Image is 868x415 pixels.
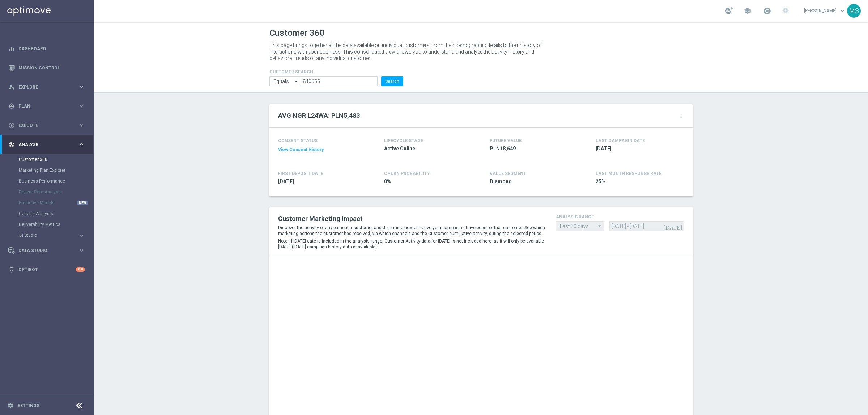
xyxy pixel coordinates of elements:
span: Plan [18,104,78,108]
button: equalizer Dashboard [8,46,85,52]
span: Active Online [384,145,469,152]
span: Explore [18,85,78,89]
input: Enter CID, Email, name or phone [269,76,301,86]
div: Cohorts Analysis [19,208,93,219]
div: Optibot [8,260,85,279]
div: Explore [8,84,78,90]
span: PLN18,649 [490,145,574,152]
i: person_search [8,84,15,90]
h2: Customer Marketing Impact [278,214,545,223]
span: 2015-11-14 [278,178,363,185]
div: Analyze [8,141,78,148]
button: BI Studio keyboard_arrow_right [19,232,85,238]
a: Cohorts Analysis [19,211,75,217]
h4: LIFECYCLE STAGE [384,138,423,143]
i: settings [7,402,14,409]
i: arrow_drop_down [596,222,604,231]
span: BI Studio [19,233,71,238]
div: Predictive Models [19,197,93,208]
p: This page brings together all the data available on individual customers, from their demographic ... [269,42,548,61]
button: track_changes Analyze keyboard_arrow_right [8,142,85,147]
div: Repeat Rate Analysis [19,187,93,197]
a: Dashboard [18,39,85,58]
span: Analyze [18,142,78,147]
i: keyboard_arrow_right [78,232,85,239]
i: lightbulb [8,266,15,273]
i: keyboard_arrow_right [78,141,85,148]
div: Customer 360 [19,154,93,165]
div: Plan [8,103,78,110]
a: Marketing Plan Explorer [19,167,75,173]
div: Marketing Plan Explorer [19,165,93,176]
p: Discover the activity of any particular customer and determine how effective your campaigns have ... [278,225,545,236]
i: equalizer [8,46,15,52]
i: keyboard_arrow_right [78,103,85,110]
button: person_search Explore keyboard_arrow_right [8,84,85,90]
div: NEW [77,201,88,205]
button: lightbulb Optibot +10 [8,267,85,273]
a: Business Performance [19,178,75,184]
span: school [744,7,752,15]
i: track_changes [8,141,15,148]
h4: LAST CAMPAIGN DATE [596,138,645,143]
i: play_circle_outline [8,122,15,129]
span: keyboard_arrow_down [838,7,846,15]
h4: FIRST DEPOSIT DATE [278,171,323,176]
button: Data Studio keyboard_arrow_right [8,248,85,253]
span: CHURN PROBABILITY [384,171,430,176]
h4: FUTURE VALUE [490,138,522,143]
button: Search [381,76,403,86]
i: arrow_drop_down [293,77,300,86]
div: Mission Control [8,58,85,77]
div: +10 [76,267,85,272]
h4: analysis range [556,214,684,219]
span: Diamond [490,178,574,185]
button: gps_fixed Plan keyboard_arrow_right [8,103,85,109]
span: LAST MONTH RESPONSE RATE [596,171,661,176]
button: Mission Control [8,65,85,71]
h4: CUSTOMER SEARCH [269,69,403,74]
span: 25% [596,178,680,185]
div: BI Studio [19,233,78,238]
div: Data Studio [8,247,78,254]
p: Note: if [DATE] date is included in the analysis range, Customer Activity data for [DATE] is not ... [278,238,545,250]
div: Deliverability Metrics [19,219,93,230]
h1: Customer 360 [269,28,693,38]
span: Data Studio [18,248,78,253]
div: Business Performance [19,176,93,187]
i: keyboard_arrow_right [78,122,85,129]
i: gps_fixed [8,103,15,110]
span: Execute [18,123,78,128]
a: Deliverability Metrics [19,222,75,227]
i: more_vert [678,113,684,119]
a: Customer 360 [19,157,75,162]
span: 0% [384,178,469,185]
a: [PERSON_NAME]keyboard_arrow_down [803,5,847,16]
i: keyboard_arrow_right [78,84,85,90]
div: BI Studio [19,230,93,241]
h4: CONSENT STATUS [278,138,363,143]
input: Enter CID, Email, name or phone [301,76,378,86]
span: 2025-08-13 [596,145,680,152]
div: Dashboard [8,39,85,58]
div: Execute [8,122,78,129]
h4: VALUE SEGMENT [490,171,526,176]
a: Mission Control [18,58,85,77]
h2: AVG NGR L24WA: PLN5,483 [278,111,360,120]
button: View Consent History [278,147,324,153]
a: Optibot [18,260,76,279]
div: MS [847,4,861,18]
button: play_circle_outline Execute keyboard_arrow_right [8,123,85,128]
i: keyboard_arrow_right [78,247,85,254]
a: Settings [17,403,39,408]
